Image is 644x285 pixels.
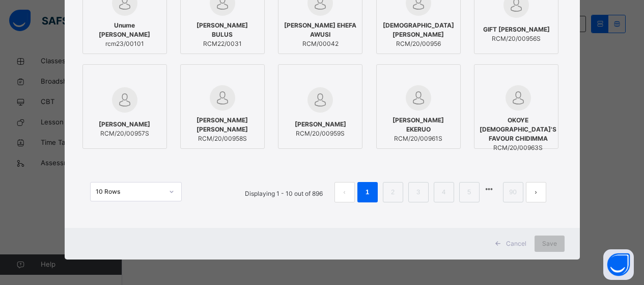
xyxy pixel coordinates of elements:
span: Save [542,239,557,248]
span: [PERSON_NAME] EKERUO [382,116,455,134]
span: rcm23/00101 [88,39,161,48]
img: default.svg [506,85,531,111]
a: 3 [413,186,423,199]
li: 1 [357,182,378,202]
span: RCM/00042 [284,39,357,48]
li: 5 [459,182,480,202]
img: default.svg [406,85,431,111]
a: 90 [506,186,519,199]
a: 5 [464,186,474,199]
a: 4 [439,186,449,199]
span: RCM/20/00958S [186,134,259,143]
button: next page [526,182,546,202]
span: GIFT [PERSON_NAME] [483,25,550,34]
span: [PERSON_NAME] [PERSON_NAME] [186,116,259,134]
span: [PERSON_NAME] BULUS [186,21,259,39]
span: Cancel [506,239,526,248]
button: Open asap [603,249,634,280]
span: [PERSON_NAME] [295,120,346,129]
span: RCM/20/00956S [483,34,550,43]
li: 向后 5 页 [482,182,496,196]
span: RCM/20/00963S [480,143,556,152]
span: [PERSON_NAME] EHEFA AWUSI [284,21,357,39]
img: default.svg [210,85,235,111]
span: OKOYE [DEMOGRAPHIC_DATA]'S FAVOUR CHIDIMMA [480,116,556,143]
a: 2 [388,186,398,199]
img: default.svg [307,87,333,113]
div: 10 Rows [96,187,163,196]
span: RCM/20/00959S [295,129,346,138]
span: RCM/20/00956 [382,39,455,48]
span: RCM/20/00961S [382,134,455,143]
span: [PERSON_NAME] [99,120,150,129]
li: 2 [383,182,403,202]
span: [DEMOGRAPHIC_DATA][PERSON_NAME] [382,21,455,39]
span: RCM/20/00957S [99,129,150,138]
li: 上一页 [334,182,355,202]
img: default.svg [112,87,137,113]
span: Unume [PERSON_NAME] [88,21,161,39]
button: prev page [334,182,355,202]
li: 90 [503,182,523,202]
a: 1 [362,186,372,199]
li: Displaying 1 - 10 out of 896 [237,182,330,202]
li: 4 [434,182,454,202]
span: RCM22/0031 [186,39,259,48]
li: 3 [408,182,429,202]
li: 下一页 [526,182,546,202]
